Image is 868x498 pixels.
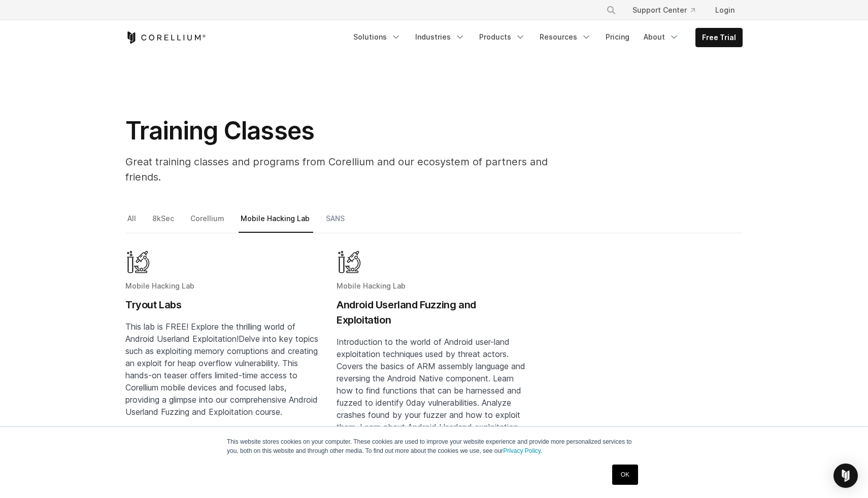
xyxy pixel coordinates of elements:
a: About [638,28,685,46]
a: Resources [533,28,597,46]
a: Support Center [624,1,703,19]
span: Delve into key topics such as exploiting memory corruptions and creating an exploit for heap over... [125,334,318,417]
a: SANS [324,212,348,233]
a: Products [473,28,531,46]
img: Mobile Hacking Lab - Graphic Only [337,250,362,275]
div: Navigation Menu [594,1,743,19]
h1: Training Classes [125,116,582,146]
span: Mobile Hacking Lab [337,281,406,290]
a: Pricing [599,28,636,46]
span: This lab is FREE! Explore the thrilling world of Android Userland Exploitation! [125,322,295,344]
span: Mobile Hacking Lab [125,281,194,290]
img: Mobile Hacking Lab - Graphic Only [125,250,151,275]
h2: Tryout Labs [125,297,320,312]
p: Great training classes and programs from Corellium and our ecosystem of partners and friends. [125,154,582,185]
a: Free Trial [696,28,742,47]
button: Search [602,1,620,19]
a: Mobile Hacking Lab [239,212,313,233]
a: 8kSec [150,212,178,233]
div: Open Intercom Messenger [833,464,858,488]
a: Corellium Home [125,31,206,44]
a: All [125,212,140,233]
div: Navigation Menu [347,28,743,47]
a: OK [612,465,638,485]
p: This website stores cookies on your computer. These cookies are used to improve your website expe... [227,437,641,455]
a: Corellium [188,212,228,233]
a: Privacy Policy. [503,447,542,454]
a: Login [707,1,743,19]
span: Introduction to the world of Android user-land exploitation techniques used by threat actors. Cov... [337,337,525,456]
a: Solutions [347,28,407,46]
h2: Android Userland Fuzzing and Exploitation [337,297,531,328]
a: Industries [409,28,471,46]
